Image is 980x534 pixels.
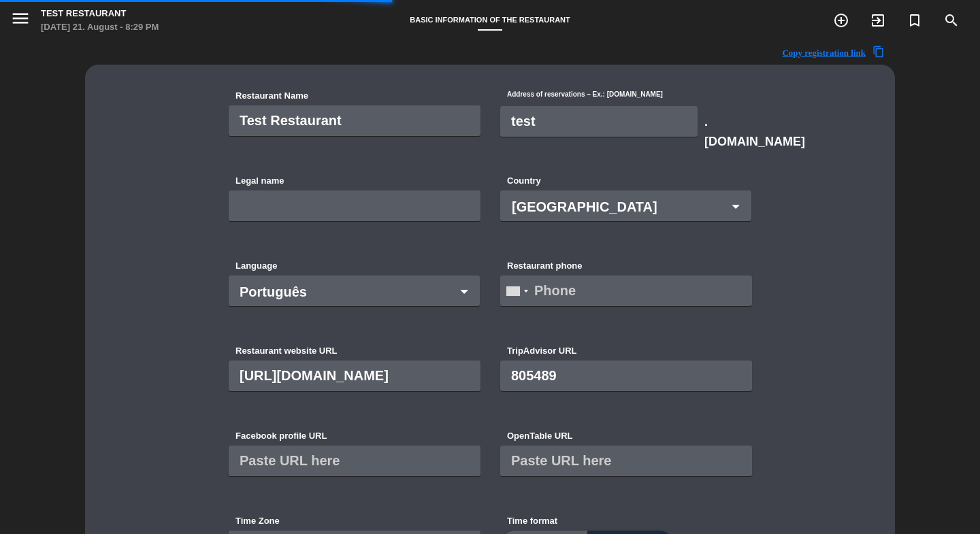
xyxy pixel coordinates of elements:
input: Paste URL here [500,446,752,476]
input: Paste URL here [229,446,480,476]
i: turned_in_not [906,12,923,29]
div: [DATE] 21. August - 8:29 PM [41,20,159,34]
div: Peru (Perú): +51 [501,276,532,305]
span: [GEOGRAPHIC_DATA] [512,196,745,218]
label: Address of reservations – Ex.: [DOMAIN_NAME] [500,89,698,103]
input: lacocina-california [500,106,698,137]
label: Restaurant Name [229,88,480,103]
i: add_circle_outline [833,12,849,29]
label: Language [229,258,480,273]
div: Test Restaurant [41,7,159,20]
label: Restaurant phone [500,258,751,273]
i: menu [10,8,31,29]
i: search [943,12,960,29]
label: Country [500,173,751,188]
span: Copy registration link [782,46,866,60]
input: Phone [500,276,752,306]
input: La Cocina California [229,105,480,136]
span: Basic information of the restaurant [403,16,576,24]
label: Time format [500,514,674,528]
span: Português [240,281,458,303]
label: Time Zone [229,514,480,528]
input: https://lacocina-california.com [229,361,480,391]
button: menu [10,8,31,33]
input: Paste URL here [500,361,752,391]
span: content_copy [872,46,885,60]
label: TripAdvisor URL [500,344,751,358]
label: Facebook profile URL [229,429,480,443]
span: .[DOMAIN_NAME] [704,112,805,152]
i: exit_to_app [870,12,886,29]
label: Restaurant website URL [229,344,480,358]
label: OpenTable URL [500,429,751,443]
label: Legal name [229,173,480,188]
